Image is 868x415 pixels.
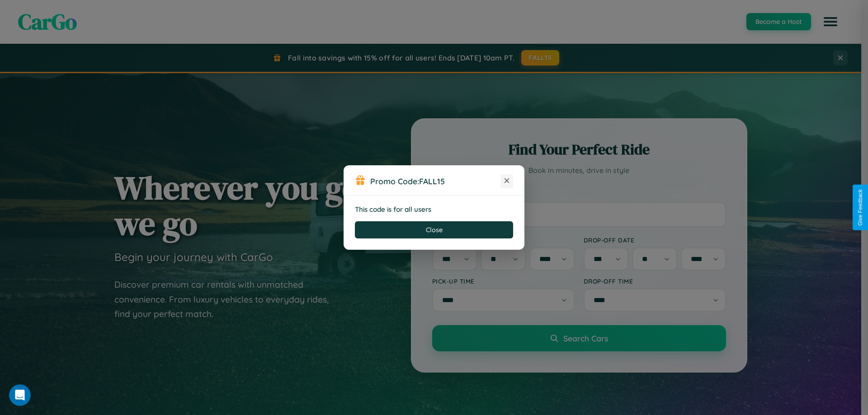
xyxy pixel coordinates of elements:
div: Give Feedback [857,189,863,226]
strong: This code is for all users [355,205,431,214]
b: FALL15 [419,176,445,186]
h3: Promo Code: [370,176,500,186]
button: Close [355,221,513,238]
iframe: Intercom live chat [9,384,31,406]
